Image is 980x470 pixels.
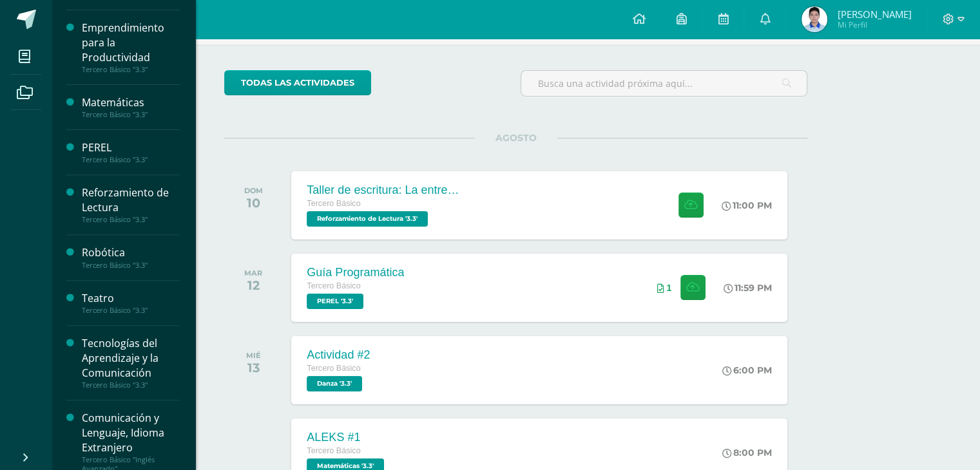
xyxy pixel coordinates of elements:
[246,360,261,375] div: 13
[82,21,180,65] div: Emprendimiento para la Productividad
[82,336,180,390] a: Tecnologías del Aprendizaje y la ComunicaciónTercero Básico "3.3"
[82,110,180,119] div: Tercero Básico "3.3"
[82,185,180,215] div: Reforzamiento de Lectura
[82,140,180,164] a: PERELTercero Básico "3.3"
[82,95,180,110] div: Matemáticas
[307,266,404,279] div: Guía Programática
[307,199,360,208] span: Tercero Básico
[224,70,371,95] a: todas las Actividades
[521,71,807,96] input: Busca una actividad próxima aquí...
[82,381,180,390] div: Tercero Básico "3.3"
[82,65,180,74] div: Tercero Básico "3.3"
[657,283,671,293] div: Archivos entregados
[82,291,180,315] a: TeatroTercero Básico "3.3"
[307,364,360,373] span: Tercero Básico
[244,186,263,195] div: DOM
[82,21,180,74] a: Emprendimiento para la ProductividadTercero Básico "3.3"
[82,245,180,269] a: RobóticaTercero Básico "3.3"
[837,19,911,30] span: Mi Perfil
[837,8,911,21] span: [PERSON_NAME]
[82,215,180,224] div: Tercero Básico "3.3"
[82,185,180,224] a: Reforzamiento de LecturaTercero Básico "3.3"
[307,431,387,444] div: ALEKS #1
[722,447,772,458] div: 8:00 PM
[244,195,263,211] div: 10
[307,183,461,197] div: Taller de escritura: La entrevista
[307,294,363,309] span: PEREL '3.3'
[82,261,180,270] div: Tercero Básico "3.3"
[307,348,370,362] div: Actividad #2
[307,281,360,290] span: Tercero Básico
[244,277,262,293] div: 12
[722,364,772,376] div: 6:00 PM
[82,95,180,119] a: MatemáticasTercero Básico "3.3"
[82,306,180,315] div: Tercero Básico "3.3"
[82,245,180,260] div: Robótica
[82,140,180,155] div: PEREL
[802,6,827,32] img: 0eb5e8ec0870b996ab53e88bb7cd9231.png
[82,336,180,381] div: Tecnologías del Aprendizaje y la Comunicación
[307,376,362,391] span: Danza '3.3'
[246,351,261,360] div: MIÉ
[82,155,180,164] div: Tercero Básico "3.3"
[82,411,180,455] div: Comunicación y Lenguaje, Idioma Extranjero
[244,268,262,277] div: MAR
[307,446,360,455] span: Tercero Básico
[475,132,557,144] span: AGOSTO
[666,283,671,293] span: 1
[307,211,428,227] span: Reforzamiento de Lectura '3.3'
[724,282,772,294] div: 11:59 PM
[722,200,772,211] div: 11:00 PM
[82,291,180,306] div: Teatro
